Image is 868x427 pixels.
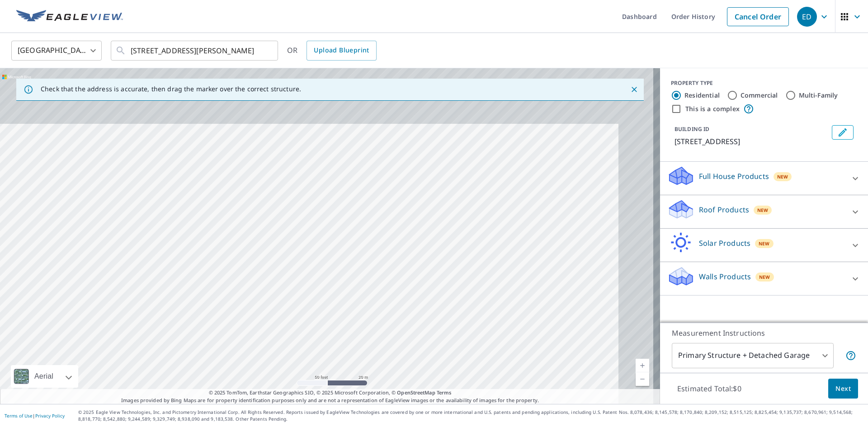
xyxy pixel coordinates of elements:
span: Next [835,383,851,394]
div: OR [287,41,377,61]
p: Check that the address is accurate, then drag the marker over the correct structure. [41,85,301,93]
div: Walls ProductsNew [667,266,861,291]
p: Walls Products [699,271,751,282]
label: Multi-Family [799,91,838,100]
span: New [759,273,770,281]
a: Current Level 19, Zoom In [636,359,649,372]
label: Residential [684,91,720,100]
a: Terms of Use [5,413,33,419]
span: Your report will include the primary structure and a detached garage if one exists. [845,350,856,361]
div: Roof ProductsNew [667,199,861,225]
div: PROPERTY TYPE [671,79,857,87]
a: Terms [437,389,452,396]
a: Privacy Policy [35,413,65,419]
p: Roof Products [699,204,749,215]
a: Current Level 19, Zoom Out [636,372,649,386]
span: New [759,240,770,247]
p: Estimated Total: $0 [670,379,749,399]
div: Aerial [11,365,78,388]
button: Edit building 1 [832,125,854,140]
label: Commercial [741,91,778,100]
span: New [777,173,788,180]
p: BUILDING ID [675,125,709,133]
div: [GEOGRAPHIC_DATA] [11,38,102,63]
img: EV Logo [16,10,123,23]
div: Primary Structure + Detached Garage [672,343,834,368]
p: Solar Products [699,238,750,249]
button: Next [828,379,858,399]
input: Search by address or latitude-longitude [131,38,259,63]
a: OpenStreetMap [397,389,435,396]
div: ED [797,7,817,27]
a: Upload Blueprint [307,41,376,61]
div: Full House ProductsNew [667,165,861,191]
button: Close [628,84,640,95]
span: Upload Blueprint [314,45,369,56]
span: © 2025 TomTom, Earthstar Geographics SIO, © 2025 Microsoft Corporation, © [209,389,452,397]
div: Aerial [32,365,56,388]
p: © 2025 Eagle View Technologies, Inc. and Pictometry International Corp. All Rights Reserved. Repo... [78,409,863,422]
a: Cancel Order [727,7,789,26]
span: New [757,206,769,214]
p: Measurement Instructions [672,328,856,338]
label: This is a complex [685,104,740,113]
div: Solar ProductsNew [667,232,861,258]
p: [STREET_ADDRESS] [675,136,828,147]
p: | [5,413,65,418]
p: Full House Products [699,171,769,182]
